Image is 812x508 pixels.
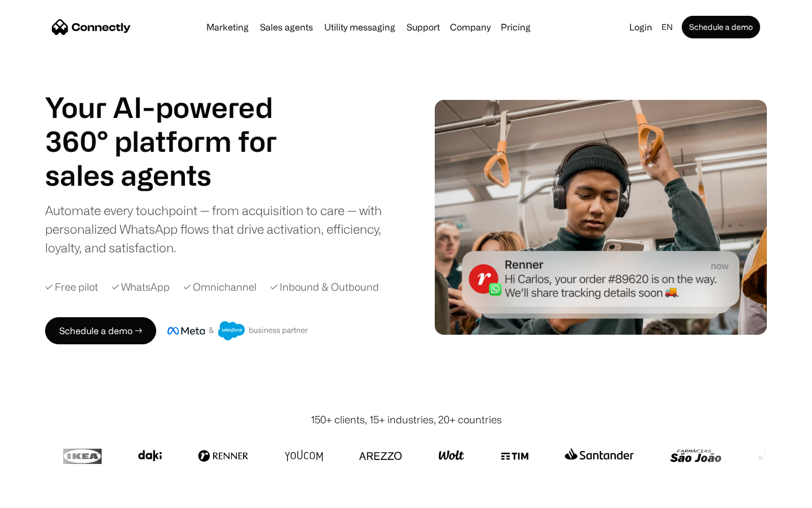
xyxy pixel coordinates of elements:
[45,90,304,158] h1: Your AI-powered 360° platform for
[320,23,400,32] a: Utility messaging
[255,23,317,32] a: Sales agents
[682,16,760,38] a: Schedule a demo
[202,23,253,32] a: Marketing
[45,279,98,295] div: ✓ Free pilot
[496,23,535,32] a: Pricing
[625,19,657,35] a: Login
[112,279,170,295] div: ✓ WhatsApp
[661,19,673,35] div: en
[45,317,156,344] a: Schedule a demo →
[11,487,68,504] aside: Language selected: English
[450,19,491,35] div: Company
[183,279,257,295] div: ✓ Omnichannel
[402,23,444,32] a: Support
[167,321,308,340] img: Meta and Salesforce business partner badge.
[270,279,379,295] div: ✓ Inbound & Outbound
[23,488,68,504] ul: Language list
[311,412,502,427] div: 150+ clients, 15+ industries, 20+ countries
[45,201,400,257] div: Automate every touchpoint — from acquisition to care — with personalized WhatsApp flows that driv...
[45,158,304,192] h1: sales agents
